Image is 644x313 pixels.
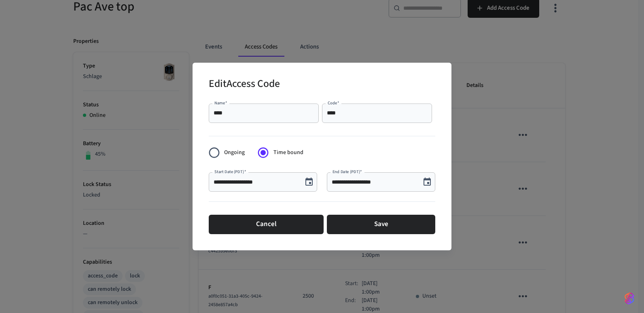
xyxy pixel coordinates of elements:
label: Code [328,100,339,106]
label: Name [214,100,227,106]
h2: Edit Access Code [209,72,280,97]
img: SeamLogoGradient.69752ec5.svg [625,292,634,305]
button: Choose date, selected date is Sep 1, 2025 [301,174,317,190]
span: Time bound [273,148,303,157]
button: Save [327,215,435,234]
label: End Date (PDT) [333,169,362,175]
span: Ongoing [224,148,245,157]
label: Start Date (PDT) [214,169,246,175]
button: Choose date, selected date is Sep 3, 2025 [419,174,435,190]
button: Cancel [209,215,324,234]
